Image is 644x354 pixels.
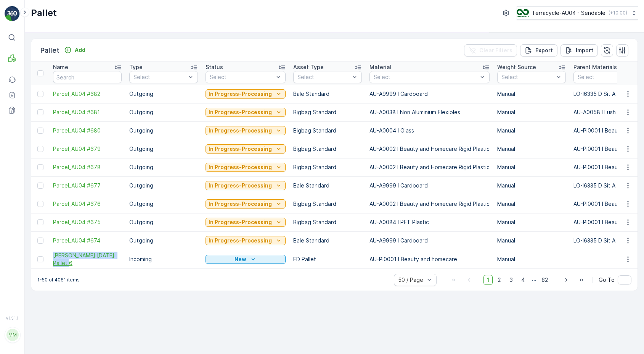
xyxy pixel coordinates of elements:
[293,182,362,189] p: Bale Standard
[31,7,57,19] p: Pallet
[209,182,272,189] p: In Progress-Processing
[75,46,85,54] p: Add
[369,255,490,263] p: AU-PI0001 I Beauty and homecare
[293,255,362,263] p: FD Pallet
[5,322,20,348] button: MM
[293,108,362,116] p: Bigbag Standard
[5,316,20,320] span: v 1.51.1
[37,256,43,262] div: Toggle Row Selected
[206,218,286,227] button: In Progress-Processing
[210,73,274,81] p: Select
[497,218,566,226] p: Manual
[293,63,324,71] p: Asset Type
[369,127,490,134] p: AU-A0004 I Glass
[497,127,566,134] p: Manual
[297,73,350,81] p: Select
[53,237,122,244] a: Parcel_AU04 #674
[497,63,536,71] p: Weight Source
[573,63,617,71] p: Parent Materials
[206,144,286,154] button: In Progress-Processing
[37,128,43,134] div: Toggle Row Selected
[209,218,272,226] p: In Progress-Processing
[53,218,122,226] a: Parcel_AU04 #675
[37,146,43,152] div: Toggle Row Selected
[206,255,286,264] button: New
[234,255,246,263] p: New
[374,73,478,81] p: Select
[599,276,615,284] span: Go To
[576,47,593,54] p: Import
[538,275,552,285] span: 82
[532,9,605,17] p: Terracycle-AU04 - Sendable
[53,90,122,98] a: Parcel_AU04 #682
[129,163,198,171] p: Outgoing
[293,200,362,208] p: Bigbag Standard
[206,199,286,209] button: In Progress-Processing
[40,45,59,56] p: Pallet
[369,108,490,116] p: AU-A0038 I Non Aluminium Flexibles
[518,275,528,285] span: 4
[37,164,43,170] div: Toggle Row Selected
[206,89,286,99] button: In Progress-Processing
[209,90,272,98] p: In Progress-Processing
[535,47,553,54] p: Export
[209,127,272,134] p: In Progress-Processing
[206,181,286,190] button: In Progress-Processing
[209,200,272,208] p: In Progress-Processing
[517,6,638,20] button: Terracycle-AU04 - Sendable(+10:00)
[53,252,122,267] span: [PERSON_NAME] [DATE] Pallet 6
[560,44,598,57] button: Import
[129,63,143,71] p: Type
[53,163,122,171] a: Parcel_AU04 #678
[206,163,286,172] button: In Progress-Processing
[133,73,186,81] p: Select
[497,255,566,263] p: Manual
[129,182,198,189] p: Outgoing
[209,163,272,171] p: In Progress-Processing
[464,44,517,57] button: Clear Filters
[129,200,198,208] p: Outgoing
[53,182,122,189] a: Parcel_AU04 #677
[37,277,80,283] p: 1-50 of 4081 items
[293,218,362,226] p: Bigbag Standard
[206,108,286,117] button: In Progress-Processing
[369,63,391,71] p: Material
[53,252,122,267] a: FD Mecca 01/10/2025 Pallet 6
[53,145,122,153] a: Parcel_AU04 #679
[483,275,493,285] span: 1
[497,90,566,98] p: Manual
[501,73,554,81] p: Select
[209,237,272,244] p: In Progress-Processing
[293,127,362,134] p: Bigbag Standard
[129,255,198,263] p: Incoming
[53,71,122,83] input: Search
[53,200,122,208] a: Parcel_AU04 #676
[497,163,566,171] p: Manual
[37,201,43,207] div: Toggle Row Selected
[37,91,43,97] div: Toggle Row Selected
[532,275,536,285] p: ...
[206,126,286,135] button: In Progress-Processing
[369,237,490,244] p: AU-A9999 I Cardboard
[129,218,198,226] p: Outgoing
[293,145,362,153] p: Bigbag Standard
[206,63,223,71] p: Status
[53,63,68,71] p: Name
[37,219,43,225] div: Toggle Row Selected
[369,182,490,189] p: AU-A9999 I Cardboard
[369,90,490,98] p: AU-A9999 I Cardboard
[129,237,198,244] p: Outgoing
[293,90,362,98] p: Bale Standard
[209,108,272,116] p: In Progress-Processing
[497,108,566,116] p: Manual
[497,237,566,244] p: Manual
[369,145,490,153] p: AU-A0002 I Beauty and Homecare Rigid Plastic
[5,6,20,21] img: logo
[369,218,490,226] p: AU-A0084 I PET Plastic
